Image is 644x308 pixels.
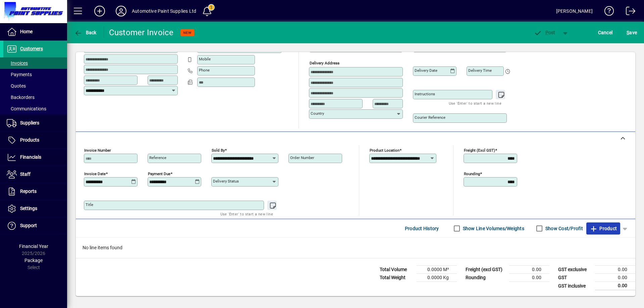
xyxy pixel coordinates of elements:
[74,30,97,35] span: Back
[555,274,595,282] td: GST
[20,154,41,160] span: Financials
[3,69,67,80] a: Payments
[464,148,495,153] mat-label: Freight (excl GST)
[376,266,417,274] td: Total Volume
[464,171,480,176] mat-label: Rounding
[3,80,67,92] a: Quotes
[7,60,28,66] span: Invoices
[595,274,635,282] td: 0.00
[509,266,549,274] td: 0.00
[19,244,48,249] span: Financial Year
[3,149,67,166] a: Financials
[3,166,67,183] a: Staff
[148,171,170,176] mat-label: Payment due
[370,148,399,153] mat-label: Product location
[7,83,26,89] span: Quotes
[3,23,67,40] a: Home
[555,282,595,290] td: GST inclusive
[462,266,509,274] td: Freight (excl GST)
[20,137,39,143] span: Products
[595,282,635,290] td: 0.00
[3,183,67,200] a: Reports
[544,225,583,232] label: Show Cost/Profit
[290,155,314,160] mat-label: Order number
[590,223,617,234] span: Product
[556,6,593,16] div: [PERSON_NAME]
[627,30,629,35] span: S
[20,171,31,177] span: Staff
[509,274,549,282] td: 0.00
[89,5,110,17] button: Add
[3,57,67,69] a: Invoices
[468,68,492,73] mat-label: Delivery time
[20,189,37,194] span: Reports
[3,92,67,103] a: Backorders
[76,238,635,258] div: No line items found
[84,171,106,176] mat-label: Invoice date
[545,30,548,35] span: P
[534,30,555,35] span: ost
[212,148,225,153] mat-label: Sold by
[599,1,614,23] a: Knowledge Base
[311,111,324,116] mat-label: Country
[86,202,93,207] mat-label: Title
[72,27,98,39] button: Back
[20,206,37,211] span: Settings
[625,27,639,39] button: Save
[132,6,196,16] div: Automotive Paint Supplies Ltd
[555,266,595,274] td: GST exclusive
[449,99,501,107] mat-hint: Use 'Enter' to start a new line
[598,27,613,38] span: Cancel
[462,225,524,232] label: Show Line Volumes/Weights
[7,106,46,111] span: Communications
[110,5,132,17] button: Profile
[220,210,273,218] mat-hint: Use 'Enter' to start a new line
[183,31,192,35] span: NEW
[20,46,43,51] span: Customers
[3,103,67,114] a: Communications
[415,92,435,96] mat-label: Instructions
[376,274,417,282] td: Total Weight
[213,179,239,184] mat-label: Delivery status
[84,148,111,153] mat-label: Invoice number
[3,217,67,234] a: Support
[20,120,39,125] span: Suppliers
[402,222,442,235] button: Product History
[3,115,67,132] a: Suppliers
[417,274,457,282] td: 0.0000 Kg
[596,27,614,39] button: Cancel
[586,222,620,235] button: Product
[199,57,211,61] mat-label: Mobile
[595,266,635,274] td: 0.00
[109,27,174,38] div: Customer Invoice
[7,72,32,77] span: Payments
[24,258,43,263] span: Package
[199,68,210,72] mat-label: Phone
[3,132,67,149] a: Products
[627,27,637,38] span: ave
[67,27,104,39] app-page-header-button: Back
[7,95,35,100] span: Backorders
[20,223,37,228] span: Support
[415,68,437,73] mat-label: Delivery date
[462,274,509,282] td: Rounding
[149,155,166,160] mat-label: Reference
[3,200,67,217] a: Settings
[415,115,445,120] mat-label: Courier Reference
[20,29,33,34] span: Home
[417,266,457,274] td: 0.0000 M³
[405,223,439,234] span: Product History
[530,27,559,39] button: Post
[621,1,636,23] a: Logout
